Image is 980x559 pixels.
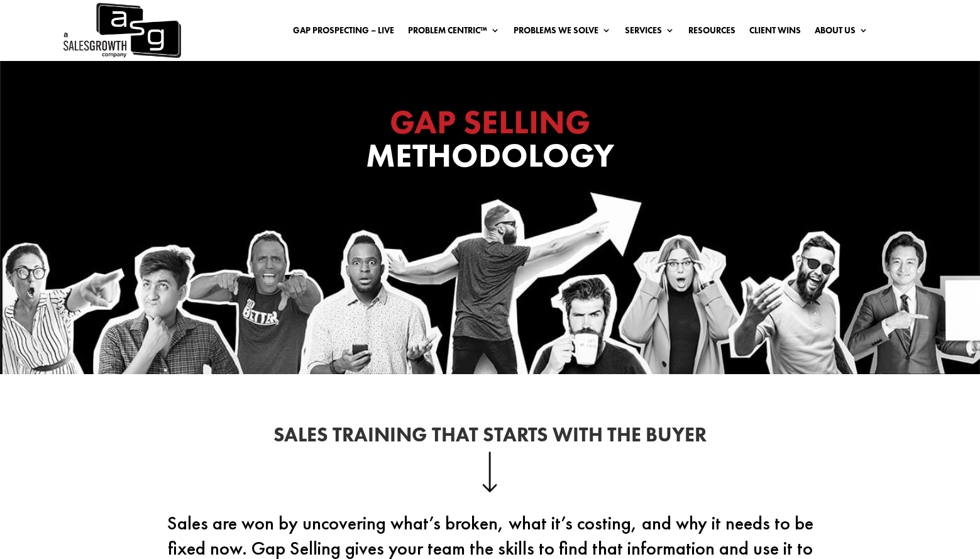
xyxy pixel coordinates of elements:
[514,26,611,40] a: Problems We Solve
[408,26,500,40] a: Problem Centric™
[390,101,590,143] span: GAP SELLING
[625,26,674,40] a: Services
[482,451,498,492] img: down-arrow
[293,26,394,40] a: Gap Prospecting – LIVE
[749,26,801,40] a: Client Wins
[239,106,742,179] h1: Methodology
[688,26,735,40] a: Resources
[815,26,868,40] a: About Us
[151,425,830,451] h2: Sales Training That Starts With the Buyer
